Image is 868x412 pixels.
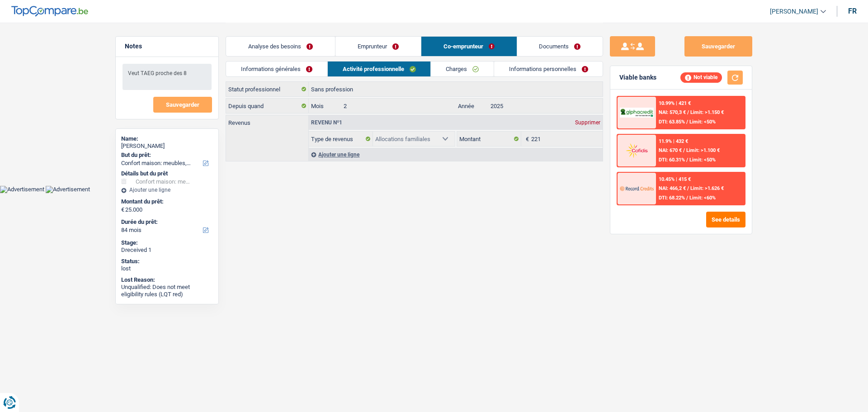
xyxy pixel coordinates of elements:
[659,157,685,163] span: DTI: 60.31%
[46,186,90,193] img: Advertisement
[121,265,213,272] div: lost
[309,148,603,161] div: Ajouter une ligne
[335,37,421,56] a: Emprunteur
[659,185,686,191] span: NAI: 466,2 €
[121,152,211,159] label: But du prêt:
[226,82,309,96] label: Statut professionnel
[573,120,603,125] div: Supprimer
[659,109,686,115] span: NAI: 570,3 €
[659,195,685,201] span: DTI: 68.22%
[706,212,745,227] button: See details
[456,99,488,113] label: Année
[659,100,691,106] div: 10.99% | 421 €
[684,36,752,57] button: Sauvegarder
[770,8,818,15] span: [PERSON_NAME]
[620,108,653,118] img: AlphaCredit
[166,102,199,108] span: Sauvegarder
[683,147,685,153] span: /
[121,206,124,213] span: €
[431,62,494,76] a: Charges
[686,195,688,201] span: /
[121,187,213,193] div: Ajouter une ligne
[620,142,653,159] img: Cofidis
[659,138,688,144] div: 11.9% | 432 €
[309,120,344,125] div: Revenu nº1
[121,239,213,246] div: Stage:
[121,170,213,177] div: Détails but du prêt
[121,198,211,205] label: Montant du prêt:
[848,7,857,15] div: fr
[309,132,373,146] label: Type de revenus
[121,246,213,254] div: Dreceived 1
[328,62,431,76] a: Activité professionnelle
[689,119,716,125] span: Limit: <50%
[763,4,826,19] a: [PERSON_NAME]
[226,37,335,56] a: Analyse des besoins
[620,180,653,197] img: Record Credits
[689,157,716,163] span: Limit: <50%
[309,99,341,113] label: Mois
[687,185,689,191] span: /
[125,43,209,50] h5: Notes
[690,185,724,191] span: Limit: >1.626 €
[121,218,211,226] label: Durée du prêt:
[488,99,603,113] input: AAAA
[121,142,213,150] div: [PERSON_NAME]
[517,37,603,56] a: Documents
[341,99,456,113] input: MM
[686,119,688,125] span: /
[689,195,716,201] span: Limit: <60%
[226,62,327,76] a: Informations générales
[121,135,213,142] div: Name:
[686,147,720,153] span: Limit: >1.100 €
[121,276,213,284] div: Lost Reason:
[659,147,682,153] span: NAI: 670 €
[659,176,691,182] div: 10.45% | 415 €
[659,119,685,125] span: DTI: 63.85%
[494,62,603,76] a: Informations personnelles
[521,132,531,146] span: €
[226,115,308,126] label: Revenus
[687,109,689,115] span: /
[121,284,213,298] div: Unqualified: Does not meet eligibility rules (LQT red)
[457,132,521,146] label: Montant
[153,97,212,113] button: Sauvegarder
[421,37,517,56] a: Co-emprunteur
[690,109,724,115] span: Limit: >1.150 €
[686,157,688,163] span: /
[121,258,213,265] div: Status:
[226,99,309,113] label: Depuis quand
[680,72,722,82] div: Not viable
[11,6,88,17] img: TopCompare Logo
[619,74,656,81] div: Viable banks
